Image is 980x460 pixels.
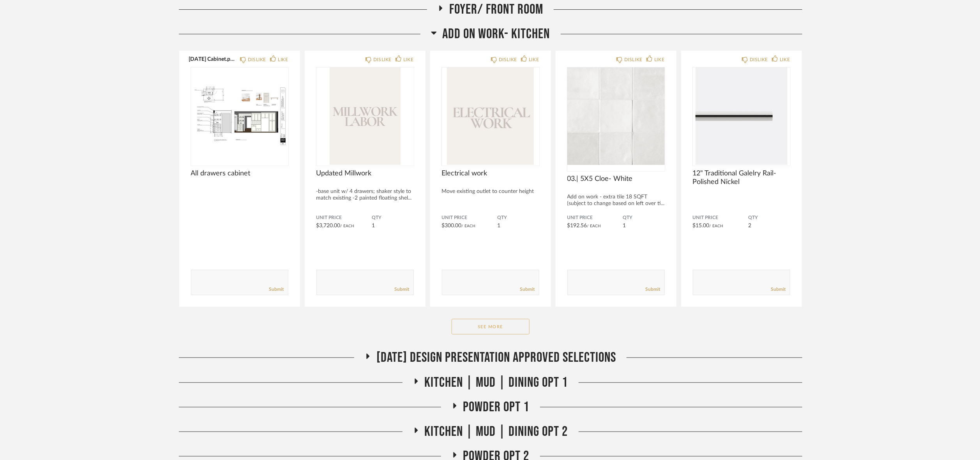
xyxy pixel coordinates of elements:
div: DISLIKE [750,56,768,64]
span: / Each [587,224,601,228]
span: / Each [710,224,724,228]
span: Updated Millwork [316,169,414,178]
span: Kitchen | Mud | Dining Opt 1 [425,374,568,391]
span: Unit Price [316,215,372,221]
div: DISLIKE [499,56,517,64]
span: Unit Price [567,215,623,221]
img: undefined [693,67,790,165]
img: undefined [316,67,414,165]
span: $15.00 [693,223,710,228]
span: 1 [498,223,501,228]
div: DISLIKE [248,56,266,64]
div: DISLIKE [624,56,643,64]
img: undefined [567,67,665,165]
a: Submit [395,286,410,293]
span: / Each [341,224,355,228]
span: $192.56 [567,223,587,228]
a: Submit [646,286,660,293]
span: Foyer/ Front Room [449,1,543,18]
span: 2 [749,223,752,228]
span: 1 [623,223,626,228]
span: QTY [623,215,665,221]
a: Submit [520,286,535,293]
div: LIKE [529,56,539,64]
span: QTY [372,215,414,221]
img: undefined [191,67,288,165]
a: Submit [771,286,786,293]
div: 0 [567,67,665,165]
div: DISLIKE [373,56,392,64]
div: -base unit w/ 4 drawers; shaker style to match existing -2 painted floating shel... [316,188,414,202]
div: LIKE [654,56,664,64]
span: [DATE] Design Presentation Approved selections [376,349,616,366]
div: Move existing outlet to counter height [442,188,539,195]
span: QTY [498,215,539,221]
span: Kitchen | Mud | Dining Opt 2 [425,423,568,440]
span: 1 [372,223,375,228]
span: Electrical work [442,169,539,178]
span: Powder Opt 1 [463,399,530,416]
span: QTY [749,215,790,221]
span: / Each [462,224,476,228]
span: Unit Price [442,215,498,221]
div: Add on work - extra tile 18 SQFT (subject to change based on left over ti... [567,194,665,207]
div: LIKE [403,56,413,64]
span: 12" Traditional Galelry Rail- Polished Nickel [693,169,790,186]
span: All drawers cabinet [191,169,288,178]
button: See More [452,319,530,334]
span: $3,720.00 [316,223,341,228]
span: Unit Price [693,215,749,221]
span: Add on work- kitchen [443,26,550,42]
button: [DATE] Cabinet.pdf [189,56,238,62]
a: Submit [269,286,284,293]
span: 03.| 5X5 Cloe- White [567,175,665,183]
span: $300.00 [442,223,462,228]
img: undefined [442,67,539,165]
div: LIKE [780,56,790,64]
div: LIKE [278,56,288,64]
